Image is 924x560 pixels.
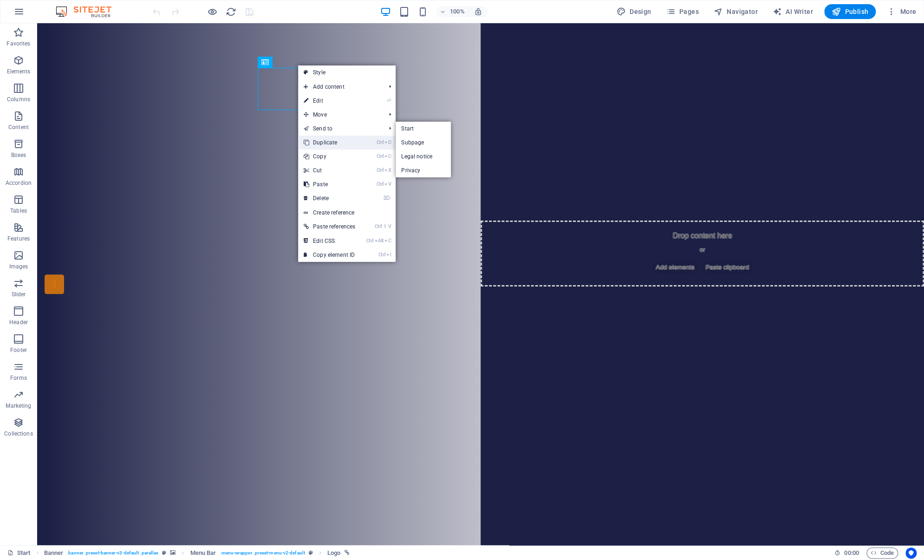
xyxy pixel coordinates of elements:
p: Content [8,124,29,131]
i: C [384,153,391,159]
span: More [887,7,916,16]
i: This element is a customizable preset [162,550,166,555]
i: C [384,238,391,244]
a: Legal notice [396,150,451,163]
i: D [384,139,391,145]
p: Footer [10,346,27,354]
i: Ctrl [375,223,382,229]
i: Ctrl [377,167,384,173]
i: Ctrl [366,238,374,244]
p: Favorites [7,40,30,47]
a: CtrlDDuplicate [298,136,361,150]
span: Code [871,547,894,559]
i: On resize automatically adjust zoom level to fit chosen device. [474,7,482,16]
a: Privacy [396,163,451,177]
p: Images [9,263,28,270]
span: Add content [298,80,382,94]
button: Usercentrics [905,547,917,559]
span: Publish [832,7,868,16]
i: ⇧ [383,223,387,229]
i: Alt [375,238,384,244]
h6: Session time [834,547,859,559]
button: Code [866,547,898,559]
i: V [384,181,391,187]
p: Tables [10,207,27,215]
a: Subpage [396,136,451,150]
button: Design [613,4,655,19]
h6: 100% [450,6,465,17]
span: Click to select. Double-click to edit [190,547,216,559]
p: Columns [7,96,30,103]
span: . banner .preset-banner-v3-default .parallax [67,547,158,559]
span: Design [617,7,651,16]
i: Reload page [226,7,236,17]
span: : [851,549,852,556]
a: CtrlAltCEdit CSS [298,234,361,248]
i: Ctrl [377,153,384,159]
span: AI Writer [773,7,813,16]
a: Style [298,65,396,79]
i: This element is linked [344,550,349,555]
a: ⏎Edit [298,94,361,108]
i: ⌦ [384,195,391,201]
p: Features [7,235,30,242]
span: Navigator [714,7,758,16]
button: AI Writer [769,4,817,19]
span: . menu-wrapper .preset-menu-v2-default [220,547,305,559]
p: Accordion [6,179,32,187]
i: V [388,223,391,229]
a: Send to [298,122,382,136]
a: CtrlCCopy [298,150,361,163]
i: I [386,252,391,258]
span: Move [298,108,382,122]
i: This element contains a background [170,550,176,555]
button: 100% [436,6,469,17]
p: Forms [10,374,27,382]
a: Ctrl⇧VPaste references [298,220,361,234]
p: Boxes [11,151,26,159]
p: Header [9,319,28,326]
a: CtrlXCut [298,163,361,177]
button: Navigator [710,4,761,19]
span: Pages [666,7,698,16]
i: Ctrl [378,252,386,258]
i: ⏎ [387,98,391,104]
div: Design (Ctrl+Alt+Y) [613,4,655,19]
i: This element is a customizable preset [309,550,313,555]
p: Elements [7,68,31,75]
img: Editor Logo [53,6,123,17]
p: Marketing [6,402,31,410]
p: Slider [12,291,26,298]
span: Click to select. Double-click to edit [327,547,340,559]
button: reload [225,6,236,17]
span: 00 00 [844,547,859,559]
a: CtrlICopy element ID [298,248,361,262]
nav: breadcrumb [44,547,350,559]
button: Pages [662,4,702,19]
p: Collections [4,430,33,437]
i: X [384,167,391,173]
a: Start [396,122,451,136]
a: Create reference [298,206,396,220]
a: Click to cancel selection. Double-click to open Pages [7,547,31,559]
a: CtrlVPaste [298,177,361,191]
i: Ctrl [377,139,384,145]
a: ⌦Delete [298,191,361,205]
button: Publish [824,4,876,19]
button: More [883,4,920,19]
span: Click to select. Double-click to edit [44,547,64,559]
i: Ctrl [377,181,384,187]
